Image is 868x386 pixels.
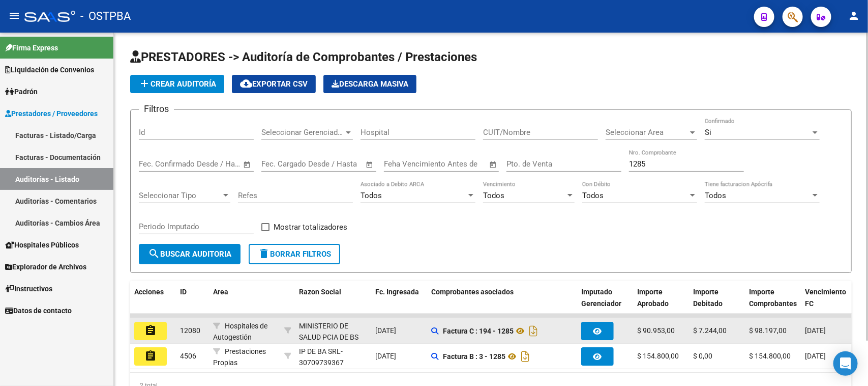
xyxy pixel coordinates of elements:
span: Area [213,288,228,296]
datatable-header-cell: Razon Social [295,281,371,326]
span: $ 7.244,00 [693,326,727,335]
i: Descargar documento [519,348,532,365]
span: Explorador de Archivos [5,261,86,272]
span: Comprobantes asociados [431,288,514,296]
span: [DATE] [805,326,826,335]
datatable-header-cell: Vencimiento FC [801,281,857,326]
mat-icon: search [148,247,160,260]
button: Descarga Masiva [323,75,416,93]
span: Descarga Masiva [332,79,408,89]
input: End date [181,159,230,169]
button: Open calendar [242,159,253,171]
span: Todos [582,191,604,200]
span: Datos de contacto [5,305,72,316]
span: Importe Aprobado [637,288,669,308]
span: Importe Debitado [693,288,723,308]
button: Open calendar [364,159,376,171]
input: End date [304,159,353,169]
strong: Factura B : 3 - 1285 [443,352,505,361]
span: $ 90.953,00 [637,326,675,335]
span: Instructivos [5,283,52,294]
h3: Filtros [139,102,174,116]
span: $ 98.197,00 [749,326,787,335]
button: Borrar Filtros [249,244,340,264]
datatable-header-cell: Area [209,281,280,326]
span: Imputado Gerenciador [581,288,621,308]
mat-icon: assignment [144,350,157,362]
div: IP DE BA SRL [299,346,341,357]
span: Razon Social [299,288,341,296]
datatable-header-cell: Importe Aprobado [633,281,689,326]
datatable-header-cell: Importe Debitado [689,281,745,326]
button: Crear Auditoría [130,75,224,93]
span: Liquidación de Convenios [5,64,94,75]
span: Todos [483,191,504,200]
span: Borrar Filtros [258,250,331,259]
datatable-header-cell: Imputado Gerenciador [577,281,633,326]
div: - 30709739367 [299,346,367,367]
strong: Factura C : 194 - 1285 [443,327,514,335]
span: Exportar CSV [240,79,308,89]
div: Open Intercom Messenger [833,351,858,376]
span: Hospitales de Autogestión [213,322,267,342]
span: Importe Comprobantes [749,288,797,308]
span: Prestaciones Propias [213,347,266,367]
span: [DATE] [375,352,396,360]
i: Descargar documento [527,323,540,339]
span: PRESTADORES -> Auditoría de Comprobantes / Prestaciones [130,50,477,64]
span: [DATE] [375,326,396,335]
span: Si [705,128,711,137]
span: Acciones [134,288,164,296]
span: $ 0,00 [693,352,712,360]
span: Padrón [5,86,38,97]
span: Firma Express [5,42,58,53]
span: - OSTPBA [80,5,131,27]
button: Exportar CSV [232,75,316,93]
span: 12080 [180,326,200,335]
span: Buscar Auditoria [148,250,231,259]
mat-icon: menu [8,10,20,22]
span: Fc. Ingresada [375,288,419,296]
datatable-header-cell: Importe Comprobantes [745,281,801,326]
span: Todos [361,191,382,200]
datatable-header-cell: ID [176,281,209,326]
mat-icon: cloud_download [240,77,252,90]
span: ID [180,288,187,296]
span: Vencimiento FC [805,288,846,308]
div: MINISTERIO DE SALUD PCIA DE BS AS [299,320,367,355]
span: [DATE] [805,352,826,360]
app-download-masive: Descarga masiva de comprobantes (adjuntos) [323,75,416,93]
span: Seleccionar Area [606,128,688,137]
mat-icon: delete [258,247,270,260]
datatable-header-cell: Comprobantes asociados [427,281,577,326]
datatable-header-cell: Acciones [130,281,176,326]
mat-icon: assignment [144,324,157,337]
datatable-header-cell: Fc. Ingresada [371,281,427,326]
button: Buscar Auditoria [139,244,241,264]
span: Crear Auditoría [138,79,216,89]
span: Seleccionar Tipo [139,191,221,200]
span: Todos [705,191,726,200]
span: Hospitales Públicos [5,239,79,251]
input: Start date [261,159,294,169]
div: - 30626983398 [299,320,367,342]
input: Start date [139,159,172,169]
mat-icon: person [848,10,860,22]
button: Open calendar [488,159,499,171]
span: $ 154.800,00 [749,352,791,360]
span: Prestadores / Proveedores [5,108,98,119]
span: $ 154.800,00 [637,352,679,360]
span: Seleccionar Gerenciador [261,128,344,137]
span: 4506 [180,352,196,360]
span: Mostrar totalizadores [274,221,347,233]
mat-icon: add [138,77,151,90]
